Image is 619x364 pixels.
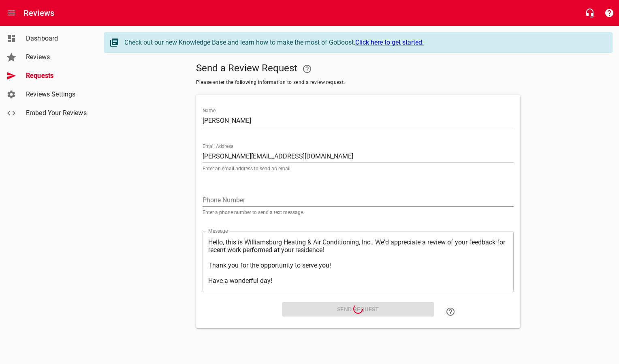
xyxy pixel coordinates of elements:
p: Enter a phone number to send a text message. [203,210,514,215]
span: Reviews [26,52,88,62]
label: Email Address [203,144,233,149]
div: Check out our new Knowledge Base and learn how to make the most of GoBoost. [124,38,604,47]
span: Reviews Settings [26,90,88,99]
a: Click here to get started. [355,39,424,46]
textarea: Hello, this is Williamsburg Heating & Air Conditioning, Inc.. We'd appreciate a review of your fe... [208,238,508,285]
span: Dashboard [26,34,88,43]
span: Please enter the following information to send a review request. [196,79,520,87]
button: Live Chat [580,3,600,23]
label: Name [203,108,216,113]
h5: Send a Review Request [196,59,520,79]
a: Your Google or Facebook account must be connected to "Send a Review Request" [297,59,317,79]
h6: Reviews [23,6,54,19]
p: Enter an email address to send an email. [203,166,514,171]
button: Open drawer [2,3,21,23]
span: Requests [26,71,88,81]
span: Embed Your Reviews [26,108,88,118]
button: Support Portal [600,3,619,23]
a: Learn how to "Send a Review Request" [441,302,460,321]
